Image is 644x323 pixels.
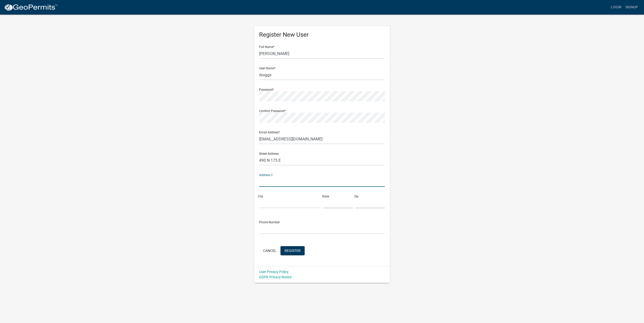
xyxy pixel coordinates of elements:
[259,31,385,38] h5: Register New User
[259,275,292,279] a: GDPR Privacy Notice
[623,3,640,12] a: Signup
[259,270,289,274] a: User Privacy Policy
[609,3,623,12] a: Login
[259,246,280,255] button: Cancel
[285,248,301,252] span: Register
[280,246,305,255] button: Register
